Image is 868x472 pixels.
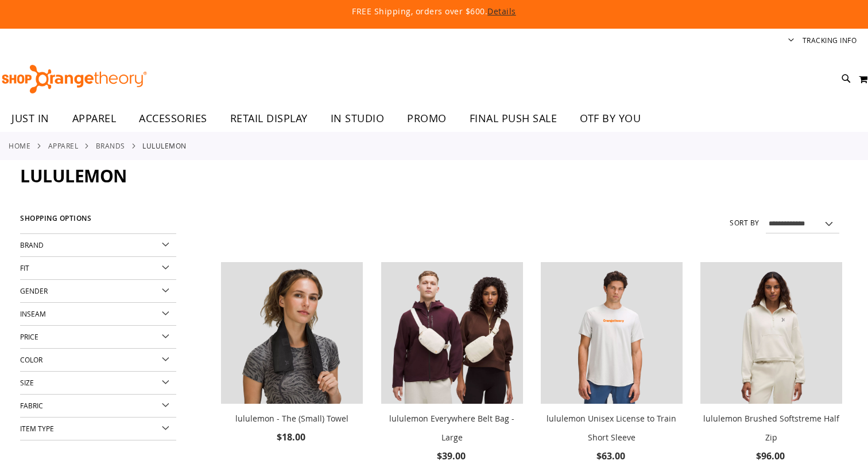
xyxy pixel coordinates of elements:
[396,106,458,132] a: PROMO
[61,106,128,131] a: APPAREL
[437,450,467,462] span: $39.00
[48,141,79,151] a: APPAREL
[221,262,363,404] img: lululemon - The (Small) Towel
[139,106,207,131] span: ACCESSORIES
[219,106,319,132] a: RETAIL DISPLAY
[90,6,778,17] p: FREE Shipping, orders over $600.
[756,450,786,462] span: $96.00
[458,106,569,132] a: FINAL PUSH SALE
[221,262,363,406] a: lululemon - The (Small) Towel
[20,401,43,410] span: Fabric
[541,262,683,404] img: lululemon Unisex License to Train Short Sleeve
[20,234,176,257] div: Brand
[72,106,117,131] span: APPAREL
[20,209,176,234] strong: Shopping Options
[20,355,42,364] span: Color
[596,450,627,462] span: $63.00
[381,262,523,406] a: lululemon Everywhere Belt Bag - Large
[803,36,857,45] a: Tracking Info
[20,349,176,372] div: Color
[788,36,794,46] button: Account menu
[142,141,187,151] strong: lululemon
[331,106,385,131] span: IN STUDIO
[703,413,839,443] a: lululemon Brushed Softstreme Half Zip
[20,424,54,433] span: Item Type
[700,262,842,406] a: lululemon Brushed Softstreme Half Zip
[230,106,308,131] span: RETAIL DISPLAY
[20,395,176,418] div: Fabric
[20,257,176,280] div: Fit
[407,106,447,131] span: PROMO
[730,218,759,228] label: Sort By
[96,141,125,151] a: BRANDS
[470,106,557,131] span: FINAL PUSH SALE
[9,141,30,151] a: Home
[20,418,176,440] div: Item Type
[20,280,176,303] div: Gender
[547,413,676,443] a: lululemon Unisex License to Train Short Sleeve
[568,106,652,132] a: OTF BY YOU
[389,413,514,443] a: lululemon Everywhere Belt Bag - Large
[20,326,176,349] div: Price
[277,431,307,443] span: $18.00
[20,303,176,326] div: Inseam
[20,263,29,272] span: Fit
[487,6,516,17] a: Details
[20,332,38,341] span: Price
[381,262,523,404] img: lululemon Everywhere Belt Bag - Large
[319,106,396,132] a: IN STUDIO
[20,286,48,295] span: Gender
[20,164,127,188] span: lululemon
[127,106,219,132] a: ACCESSORIES
[20,372,176,395] div: Size
[20,378,34,387] span: Size
[700,262,842,404] img: lululemon Brushed Softstreme Half Zip
[235,413,348,424] a: lululemon - The (Small) Towel
[580,106,641,131] span: OTF BY YOU
[11,106,49,131] span: JUST IN
[20,240,44,249] span: Brand
[541,262,683,406] a: lululemon Unisex License to Train Short Sleeve
[20,309,46,318] span: Inseam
